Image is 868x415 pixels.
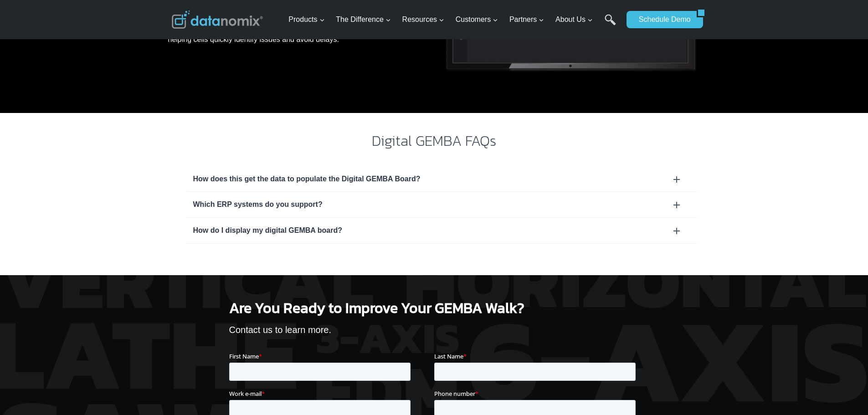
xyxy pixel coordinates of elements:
span: State/Region [205,113,240,121]
a: Search [605,14,616,35]
span: Customers [456,14,498,26]
div: How does this get the data to populate the Digital GEMBA Board? [186,166,697,192]
div: How do I display my digital GEMBA board? [186,218,697,243]
span: Products [288,14,324,26]
div: Which ERP systems do you support? [193,199,690,210]
span: Phone number [205,38,246,46]
span: The Difference [336,14,391,26]
span: About Us [555,14,593,26]
span: Are You Ready to Improve Your GEMBA Walk? [229,297,524,319]
a: Privacy Policy [124,203,154,210]
nav: Primary Navigation [285,5,622,35]
section: FAQ Section [172,166,697,244]
div: How does this get the data to populate the Digital GEMBA Board? [193,173,690,185]
span: Last Name [205,0,234,9]
img: Datanomix [172,10,263,29]
span: Partners [509,14,544,26]
div: How do I display my digital GEMBA board? [193,225,690,236]
a: Schedule Demo [627,11,697,28]
p: Contact us to learn more. [229,323,639,337]
span: Resources [402,14,444,26]
a: Terms [102,203,116,210]
div: Which ERP systems do you support? [186,192,697,217]
h2: Digital GEMBA FAQs [172,133,697,148]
